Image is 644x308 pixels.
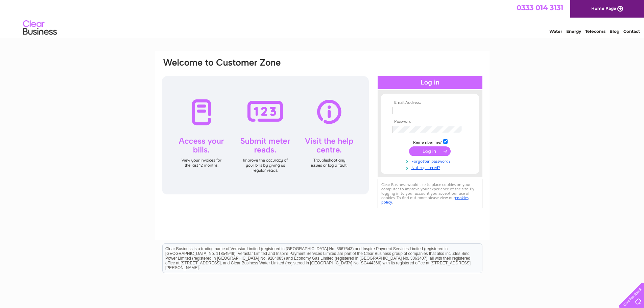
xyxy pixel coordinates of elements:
a: 0333 014 3131 [517,3,563,12]
a: Forgotten password? [392,158,469,164]
a: Not registered? [392,164,469,170]
a: cookies policy [381,195,469,205]
a: Water [549,29,562,34]
a: Contact [623,29,640,34]
a: Energy [566,29,581,34]
img: logo.png [23,18,57,38]
div: Clear Business would like to place cookies on your computer to improve your experience of the sit... [378,179,482,208]
input: Submit [409,146,451,156]
td: Remember me? [391,138,469,145]
a: Blog [610,29,619,34]
th: Email Address: [391,100,469,105]
div: Clear Business is a trading name of Verastar Limited (registered in [GEOGRAPHIC_DATA] No. 3667643... [163,4,482,33]
th: Password: [391,119,469,124]
a: Telecoms [585,29,605,34]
